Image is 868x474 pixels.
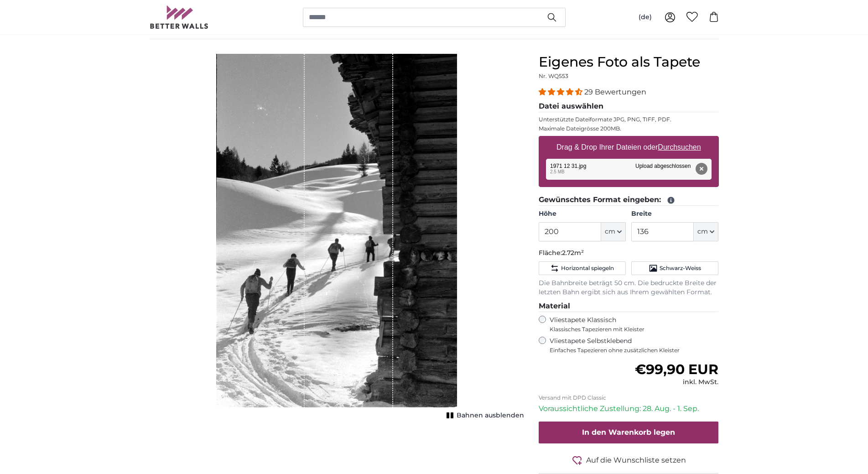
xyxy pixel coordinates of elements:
[605,227,615,236] span: cm
[582,428,675,437] span: In den Warenkorb legen
[586,455,686,466] span: Auf die Wunschliste setzen
[601,222,626,241] button: cm
[631,209,718,219] label: Breite
[539,249,719,258] p: Fläche:
[150,54,524,419] div: 1 of 1
[660,265,701,272] span: Schwarz-Weiss
[539,209,626,219] label: Höhe
[550,316,711,333] label: Vliestapete Klassisch
[697,227,708,236] span: cm
[539,116,719,123] p: Unterstützte Dateiformate JPG, PNG, TIFF, PDF.
[457,411,524,420] span: Bahnen ausblenden
[631,9,659,26] button: (de)
[539,54,719,70] h1: Eigenes Foto als Tapete
[539,394,719,401] p: Versand mit DPD Classic
[658,143,701,151] u: Durchsuchen
[539,101,719,112] legend: Datei auswählen
[694,222,718,241] button: cm
[561,265,614,272] span: Horizontal spiegeln
[539,301,719,312] legend: Material
[539,88,584,96] span: 4.34 stars
[539,279,719,297] p: Die Bahnbreite beträgt 50 cm. Die bedruckte Breite der letzten Bahn ergibt sich aus Ihrem gewählt...
[539,73,568,79] span: Nr. WQ553
[539,194,719,206] legend: Gewünschtes Format eingeben:
[444,409,524,422] button: Bahnen ausblenden
[553,138,705,156] label: Drag & Drop Ihrer Dateien oder
[539,422,719,443] button: In den Warenkorb legen
[631,261,718,275] button: Schwarz-Weiss
[539,125,719,132] p: Maximale Dateigrösse 200MB.
[635,361,718,378] span: €99,90 EUR
[539,454,719,466] button: Auf die Wunschliste setzen
[550,337,719,354] label: Vliestapete Selbstklebend
[539,261,626,275] button: Horizontal spiegeln
[635,378,718,387] div: inkl. MwSt.
[562,249,584,257] span: 2.72m²
[550,326,711,333] span: Klassisches Tapezieren mit Kleister
[150,5,209,29] img: Betterwalls
[539,403,719,414] p: Voraussichtliche Zustellung: 28. Aug. - 1. Sep.
[550,347,719,354] span: Einfaches Tapezieren ohne zusätzlichen Kleister
[584,88,646,96] span: 29 Bewertungen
